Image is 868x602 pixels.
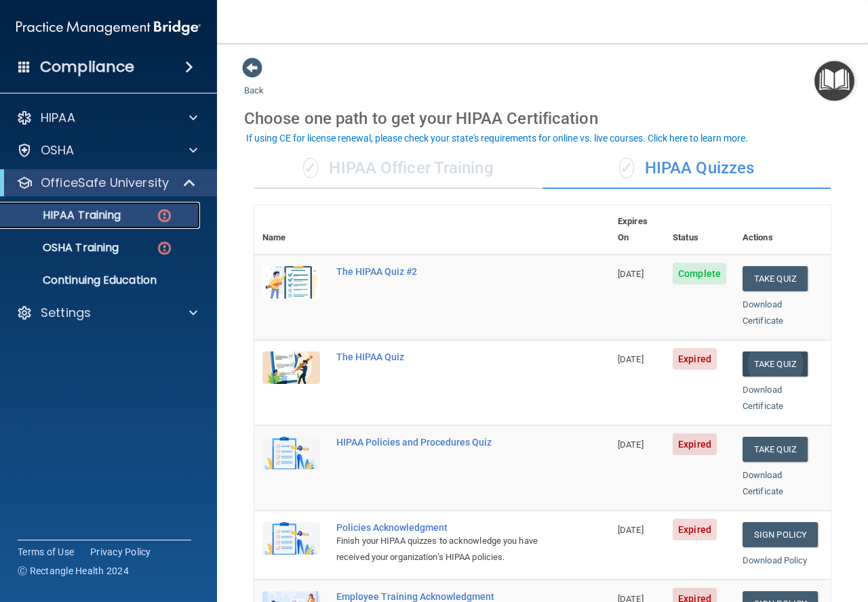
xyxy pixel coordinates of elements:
[156,240,173,257] img: danger-circle.6113f641.png
[244,99,841,138] div: Choose one path to get your HIPAA Certification
[303,158,318,178] span: ✓
[610,205,665,255] th: Expires On
[16,142,197,158] a: OSHA
[244,69,264,95] a: Back
[743,351,808,377] button: Take Quiz
[16,110,197,126] a: HIPAA
[673,263,726,284] span: Complete
[254,205,328,255] th: Name
[618,354,644,364] span: [DATE]
[9,241,119,255] p: OSHA Training
[673,519,717,540] span: Expired
[673,348,717,370] span: Expired
[244,131,750,145] button: If using CE for license renewal, please check your state's requirements for online vs. live cours...
[673,433,717,455] span: Expired
[254,148,542,189] div: HIPAA Officer Training
[814,61,854,101] button: Open Resource Center
[9,209,121,222] p: HIPAA Training
[16,14,201,41] img: PMB logo
[41,110,75,126] p: HIPAA
[9,274,194,287] p: Continuing Education
[336,591,542,602] div: Employee Training Acknowledgment
[16,305,197,321] a: Settings
[734,205,831,255] th: Actions
[156,207,173,224] img: danger-circle.6113f641.png
[800,509,852,560] iframe: Drift Widget Chat Controller
[743,266,808,291] button: Take Quiz
[18,564,129,578] span: Ⓒ Rectangle Health 2024
[743,385,783,411] a: Download Certificate
[16,175,197,191] a: OfficeSafe University
[542,148,831,189] div: HIPAA Quizzes
[618,525,644,535] span: [DATE]
[41,142,75,158] p: OSHA
[41,305,91,321] p: Settings
[336,266,542,277] div: The HIPAA Quiz #2
[336,522,542,533] div: Policies Acknowledgment
[18,545,74,559] a: Terms of Use
[40,58,134,77] h4: Compliance
[618,269,644,279] span: [DATE]
[336,351,542,362] div: The HIPAA Quiz
[41,175,169,191] p: OfficeSafe University
[90,545,151,559] a: Privacy Policy
[336,437,542,448] div: HIPAA Policies and Procedures Quiz
[618,439,644,450] span: [DATE]
[336,533,542,565] div: Finish your HIPAA quizzes to acknowledge you have received your organization’s HIPAA policies.
[743,522,818,547] a: Sign Policy
[246,133,748,143] div: If using CE for license renewal, please check your state's requirements for online vs. live cours...
[665,205,734,255] th: Status
[743,299,783,326] a: Download Certificate
[743,555,808,565] a: Download Policy
[743,437,808,462] button: Take Quiz
[619,158,634,178] span: ✓
[743,470,783,496] a: Download Certificate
